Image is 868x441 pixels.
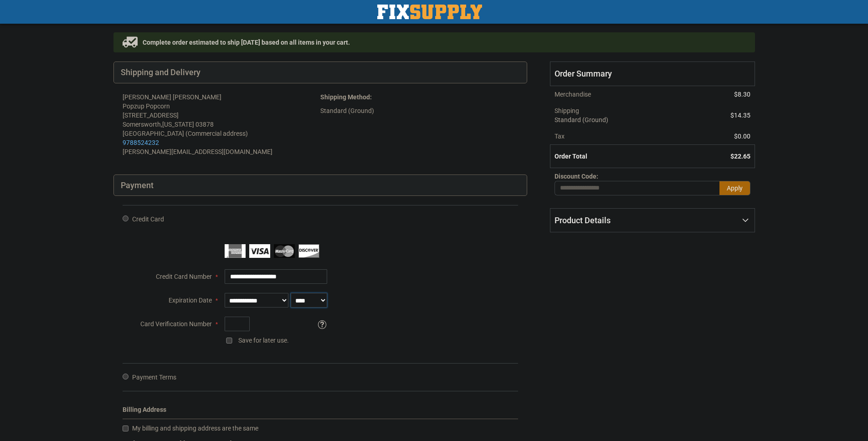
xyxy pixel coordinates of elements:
[730,153,750,160] span: $22.65
[555,173,598,180] span: Discount Code:
[555,107,579,114] span: Shipping
[132,425,258,432] span: My billing and shipping address are the same
[727,185,743,192] span: Apply
[555,115,685,124] span: Standard (Ground)
[734,133,750,140] span: $0.00
[238,337,289,344] span: Save for later use.
[123,148,272,155] span: [PERSON_NAME][EMAIL_ADDRESS][DOMAIN_NAME]
[550,128,690,145] th: Tax
[377,5,482,19] a: store logo
[123,92,320,156] address: [PERSON_NAME] [PERSON_NAME] Popzup Popcorn [STREET_ADDRESS] Somersworth , 03878 [GEOGRAPHIC_DATA]...
[156,273,212,280] span: Credit Card Number
[320,93,372,101] strong: :
[123,405,519,419] div: Billing Address
[555,215,611,225] span: Product Details
[249,244,270,258] img: Visa
[320,106,518,115] div: Standard (Ground)
[298,244,319,258] img: Discover
[162,121,194,128] span: [US_STATE]
[719,181,750,195] button: Apply
[123,139,159,146] a: 9788524232
[734,91,750,98] span: $8.30
[143,38,350,47] span: Complete order estimated to ship [DATE] based on all items in your cart.
[377,5,482,19] img: Fix Industrial Supply
[140,320,212,328] span: Card Verification Number
[113,174,528,196] div: Payment
[274,244,295,258] img: MasterCard
[555,153,587,160] strong: Order Total
[550,86,690,103] th: Merchandise
[132,215,164,223] span: Credit Card
[320,93,370,101] span: Shipping Method
[113,62,528,83] div: Shipping and Delivery
[550,62,755,86] span: Order Summary
[169,297,212,304] span: Expiration Date
[225,244,246,258] img: American Express
[132,374,176,381] span: Payment Terms
[730,112,750,119] span: $14.35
